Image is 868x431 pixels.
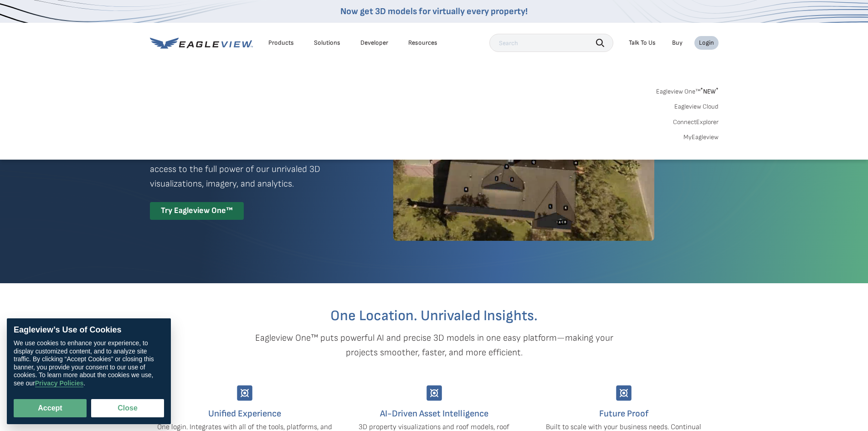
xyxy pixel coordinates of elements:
[150,147,360,191] p: A premium digital experience that provides seamless access to the full power of our unrivaled 3D ...
[616,385,632,401] img: Group-9744.svg
[157,406,333,421] h4: Unified Experience
[268,39,294,47] div: Products
[656,85,719,95] a: Eagleview One™*NEW*
[239,331,629,360] p: Eagleview One™ puts powerful AI and precise 3D models in one easy platform—making your projects s...
[150,202,244,220] div: Try Eagleview One™
[157,309,712,323] h2: One Location. Unrivaled Insights.
[629,39,656,47] div: Talk To Us
[536,406,712,421] h4: Future Proof
[35,380,84,388] a: Privacy Policies
[408,39,437,47] div: Resources
[14,325,164,335] div: Eagleview’s Use of Cookies
[489,34,613,52] input: Search
[346,406,522,421] h4: AI-Driven Asset Intelligence
[340,6,528,17] a: Now get 3D models for virtually every property!
[700,88,719,95] span: NEW
[674,103,719,111] a: Eagleview Cloud
[314,39,340,47] div: Solutions
[683,133,719,141] a: MyEagleview
[672,39,683,47] a: Buy
[699,39,714,47] div: Login
[237,385,252,401] img: Group-9744.svg
[360,39,388,47] a: Developer
[14,340,164,388] div: We use cookies to enhance your experience, to display customized content, and to analyze site tra...
[673,118,719,126] a: ConnectExplorer
[426,385,442,401] img: Group-9744.svg
[14,399,87,417] button: Accept
[91,399,164,417] button: Close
